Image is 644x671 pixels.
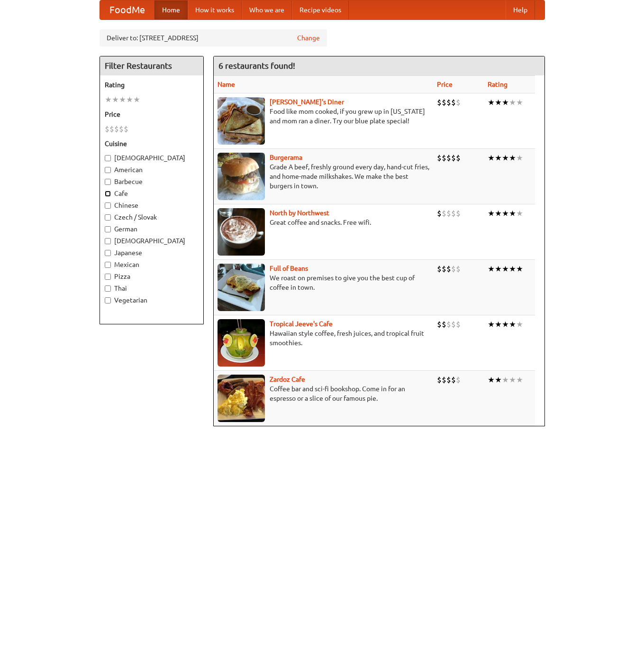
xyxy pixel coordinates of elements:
[488,208,495,219] li: ★
[442,97,446,108] li: $
[502,153,509,163] li: ★
[218,97,265,145] img: sallys.jpg
[119,94,126,105] li: ★
[218,264,265,311] img: beans.jpg
[451,208,456,219] li: $
[502,208,509,219] li: ★
[502,319,509,330] li: ★
[451,319,456,330] li: $
[105,248,199,257] label: Japanese
[270,98,344,106] a: [PERSON_NAME]'s Diner
[105,238,111,244] input: [DEMOGRAPHIC_DATA]
[270,154,302,161] a: Burgerama
[502,264,509,274] li: ★
[451,153,456,163] li: $
[516,375,523,385] li: ★
[105,274,111,280] input: Pizza
[442,375,446,385] li: $
[218,375,265,422] img: zardoz.jpg
[495,264,502,274] li: ★
[105,236,199,246] label: [DEMOGRAPHIC_DATA]
[105,250,111,256] input: Japanese
[105,167,111,173] input: American
[442,264,446,274] li: $
[451,97,456,108] li: $
[509,97,516,108] li: ★
[437,153,442,163] li: $
[105,284,199,293] label: Thai
[456,319,461,330] li: $
[297,33,320,43] a: Change
[270,320,333,328] a: Tropical Jeeve's Cafe
[218,162,429,191] p: Grade A beef, freshly ground every day, hand-cut fries, and home-made milkshakes. We make the bes...
[437,375,442,385] li: $
[105,139,199,148] h5: Cuisine
[105,262,111,268] input: Mexican
[218,107,429,126] p: Food like mom cooked, if you grew up in [US_STATE] and mom ran a diner. Try our blue plate special!
[105,80,199,90] h5: Rating
[446,153,451,163] li: $
[456,208,461,219] li: $
[516,208,523,219] li: ★
[270,209,329,217] a: North by Northwest
[105,179,111,185] input: Barbecue
[105,201,199,210] label: Chinese
[488,97,495,108] li: ★
[112,94,119,105] li: ★
[218,273,429,292] p: We roast on premises to give you the best cup of coffee in town.
[495,97,502,108] li: ★
[105,202,111,209] input: Chinese
[218,329,429,348] p: Hawaiian style coffee, fresh juices, and tropical fruit smoothies.
[218,208,265,256] img: north.jpg
[188,0,242,19] a: How it works
[105,155,111,161] input: [DEMOGRAPHIC_DATA]
[495,375,502,385] li: ★
[133,94,140,105] li: ★
[105,285,111,292] input: Thai
[124,124,128,134] li: $
[495,208,502,219] li: ★
[270,265,308,272] a: Full of Beans
[502,97,509,108] li: ★
[105,214,111,221] input: Czech / Slovak
[105,212,199,222] label: Czech / Slovak
[218,61,295,70] ng-pluralize: 6 restaurants found!
[437,264,442,274] li: $
[105,224,199,234] label: German
[509,375,516,385] li: ★
[105,94,112,105] li: ★
[105,295,199,305] label: Vegetarian
[292,0,349,19] a: Recipe videos
[456,97,461,108] li: $
[456,264,461,274] li: $
[495,153,502,163] li: ★
[105,260,199,269] label: Mexican
[105,189,199,198] label: Cafe
[109,124,114,134] li: $
[119,124,124,134] li: $
[446,375,451,385] li: $
[105,124,109,134] li: $
[488,319,495,330] li: ★
[114,124,119,134] li: $
[105,226,111,232] input: German
[126,94,133,105] li: ★
[100,29,327,46] div: Deliver to: [STREET_ADDRESS]
[270,376,305,383] a: Zardoz Cafe
[154,0,188,19] a: Home
[446,97,451,108] li: $
[105,177,199,186] label: Barbecue
[105,110,199,119] h5: Price
[509,208,516,219] li: ★
[488,375,495,385] li: ★
[488,153,495,163] li: ★
[516,153,523,163] li: ★
[516,264,523,274] li: ★
[437,81,453,88] a: Price
[100,56,203,75] h4: Filter Restaurants
[509,264,516,274] li: ★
